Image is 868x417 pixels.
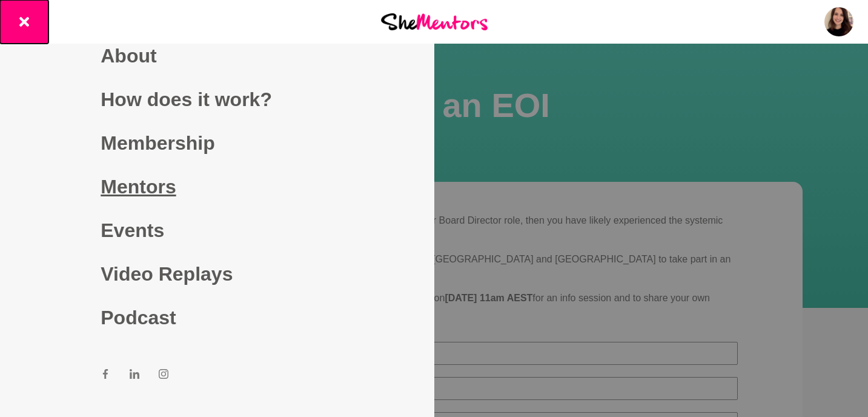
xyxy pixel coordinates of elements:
[159,369,168,383] a: Instagram
[381,13,488,30] img: She Mentors Logo
[101,78,333,121] a: How does it work?
[101,369,110,383] a: Facebook
[101,34,333,78] a: About
[101,252,333,296] a: Video Replays
[101,296,333,339] a: Podcast
[130,369,139,383] a: LinkedIn
[101,121,333,165] a: Membership
[101,208,333,252] a: Events
[824,7,853,36] img: Ali Adey
[101,165,333,208] a: Mentors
